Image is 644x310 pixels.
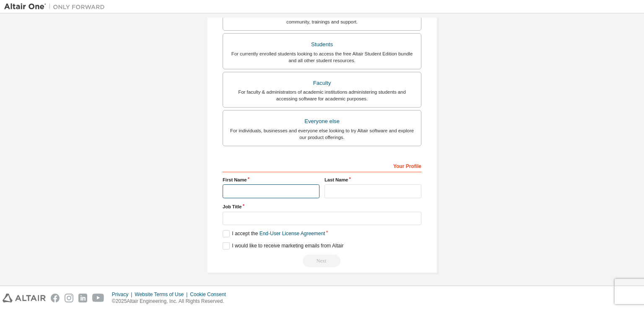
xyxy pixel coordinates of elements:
a: End-User License Agreement [260,231,325,236]
img: youtube.svg [92,294,104,302]
label: I accept the [223,230,325,237]
div: Cookie Consent [190,291,231,298]
label: Last Name [325,176,421,183]
div: Faculty [228,77,416,89]
div: Read and acccept EULA to continue [223,255,421,267]
label: First Name [223,176,319,183]
img: altair_logo.svg [3,294,46,302]
img: Altair One [4,3,109,11]
div: Students [228,39,416,50]
div: For existing customers looking to access software downloads, HPC resources, community, trainings ... [228,12,416,25]
div: For individuals, businesses and everyone else looking to try Altair software and explore our prod... [228,127,416,141]
div: Privacy [112,291,135,298]
div: Everyone else [228,116,416,127]
div: For faculty & administrators of academic institutions administering students and accessing softwa... [228,89,416,102]
p: © 2025 Altair Engineering, Inc. All Rights Reserved. [112,298,231,305]
label: I would like to receive marketing emails from Altair [223,242,343,250]
img: facebook.svg [51,294,60,302]
label: Job Title [223,203,421,210]
div: Your Profile [223,159,421,172]
div: For currently enrolled students looking to access the free Altair Student Edition bundle and all ... [228,50,416,64]
img: instagram.svg [65,294,73,302]
div: Website Terms of Use [135,291,190,298]
img: linkedin.svg [78,294,87,302]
